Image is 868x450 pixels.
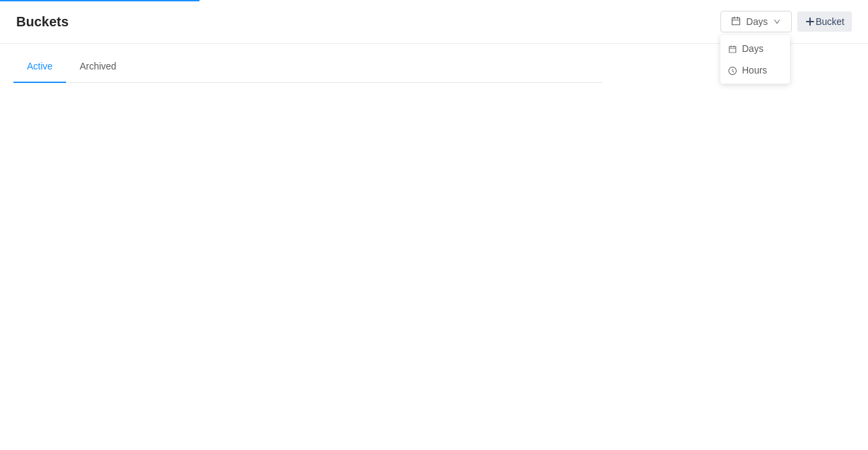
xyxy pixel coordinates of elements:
[728,45,737,53] i: icon: calendar
[728,67,737,75] i: icon: clock-circle
[720,59,790,81] li: Hours
[797,11,852,32] a: Bucket
[66,51,129,83] li: Archived
[720,38,790,59] li: Days
[13,51,66,83] li: Active
[16,11,77,32] span: Buckets
[720,11,792,32] button: icon: calendarDaysicon: down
